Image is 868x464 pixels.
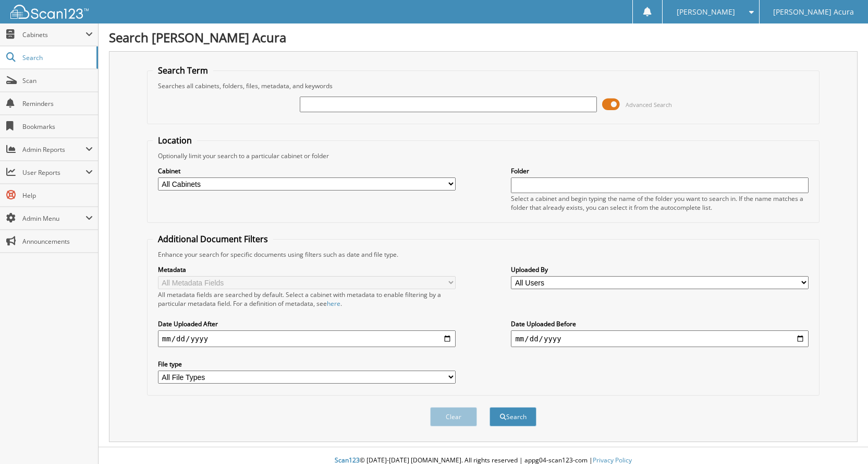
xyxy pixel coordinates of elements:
span: Search [22,53,91,62]
span: [PERSON_NAME] [677,9,735,15]
legend: Additional Document Filters [153,233,273,245]
span: Cabinets [22,30,85,39]
span: Advanced Search [626,101,672,109]
span: [PERSON_NAME] Acura [773,9,854,15]
div: Enhance your search for specific documents using filters such as date and file type. [153,250,814,259]
span: Admin Menu [22,214,85,223]
label: File type [158,360,456,368]
div: Select a cabinet and begin typing the name of the folder you want to search in. If the name match... [511,194,809,212]
a: here [327,299,340,308]
button: Clear [430,407,477,426]
span: Reminders [22,99,93,108]
h1: Search [PERSON_NAME] Acura [109,29,858,46]
img: scan123-logo-white.svg [10,5,89,19]
div: All metadata fields are searched by default. Select a cabinet with metadata to enable filtering b... [158,290,456,308]
span: Help [22,191,93,200]
span: Admin Reports [22,145,85,154]
span: User Reports [22,168,85,177]
input: end [511,330,809,347]
label: Date Uploaded After [158,319,456,328]
span: Bookmarks [22,122,93,131]
input: start [158,330,456,347]
button: Search [490,407,536,426]
legend: Location [153,135,197,146]
label: Uploaded By [511,265,809,274]
div: Optionally limit your search to a particular cabinet or folder [153,151,814,160]
legend: Search Term [153,65,213,76]
label: Date Uploaded Before [511,319,809,328]
label: Folder [511,166,809,175]
div: Searches all cabinets, folders, files, metadata, and keywords [153,81,814,90]
span: Scan [22,76,93,85]
span: Announcements [22,237,93,246]
label: Cabinet [158,166,456,175]
label: Metadata [158,265,456,274]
